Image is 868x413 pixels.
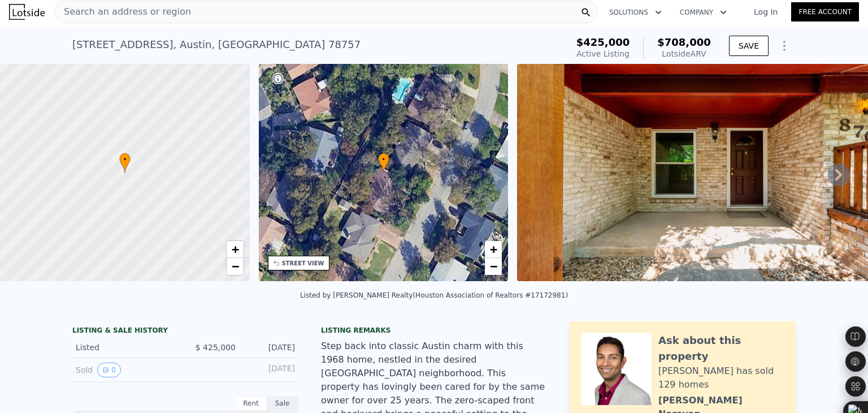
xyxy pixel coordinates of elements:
[245,363,295,377] div: [DATE]
[282,259,324,268] div: STREET VIEW
[72,326,298,337] div: LISTING & SALE HISTORY
[55,5,191,19] span: Search an address or region
[671,2,736,23] button: Company
[76,342,176,353] div: Listed
[119,154,131,165] span: •
[791,2,859,21] a: Free Account
[245,342,295,353] div: [DATE]
[658,364,784,392] div: [PERSON_NAME] has sold 129 homes
[235,396,267,411] div: Rent
[196,343,236,352] span: $ 425,000
[231,242,238,256] span: +
[267,396,298,411] div: Sale
[378,154,389,165] span: •
[729,36,769,56] button: SAVE
[485,241,502,258] a: Zoom in
[119,153,131,173] div: •
[227,241,244,258] a: Zoom in
[76,363,176,377] div: Sold
[658,333,784,364] div: Ask about this property
[321,326,547,335] div: Listing remarks
[378,153,389,173] div: •
[9,4,45,20] img: Lotside
[231,259,238,273] span: −
[485,258,502,275] a: Zoom out
[490,259,497,273] span: −
[657,48,711,59] div: Lotside ARV
[576,49,630,58] span: Active Listing
[773,35,796,57] button: Show Options
[576,36,630,48] span: $425,000
[490,242,497,256] span: +
[740,6,791,18] a: Log In
[657,36,711,48] span: $708,000
[227,258,244,275] a: Zoom out
[300,291,568,299] div: Listed by [PERSON_NAME] Realty (Houston Association of Realtors #17172981)
[72,37,361,53] div: [STREET_ADDRESS] , Austin , [GEOGRAPHIC_DATA] 78757
[600,2,671,23] button: Solutions
[97,363,121,377] button: View historical data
